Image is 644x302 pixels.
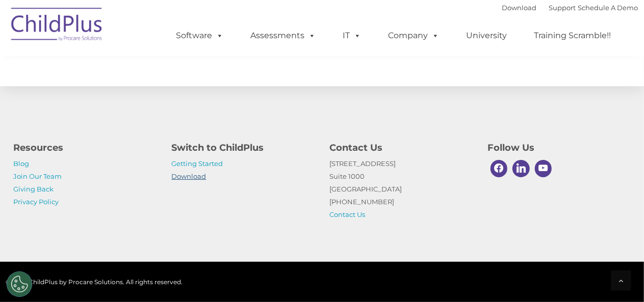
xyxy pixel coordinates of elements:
[7,271,32,297] button: Cookies Settings
[502,4,638,12] font: |
[6,278,183,286] span: © 2025 ChildPlus by Procare Solutions. All rights reserved.
[166,25,234,46] a: Software
[330,210,366,218] a: Contact Us
[456,25,518,46] a: University
[172,159,223,168] a: Getting Started
[578,4,638,12] a: Schedule A Demo
[172,141,315,155] h4: Switch to ChildPlus
[333,25,372,46] a: IT
[6,1,108,51] img: ChildPlus by Procare Solutions
[488,157,510,180] a: Facebook
[142,109,185,117] span: Phone number
[524,25,622,46] a: Training Scramble!!
[14,198,59,206] a: Privacy Policy
[330,141,473,155] h4: Contact Us
[14,185,54,193] a: Giving Back
[378,25,450,46] a: Company
[14,159,30,168] a: Blog
[488,141,631,155] h4: Follow Us
[549,4,576,12] a: Support
[502,4,537,12] a: Download
[14,172,62,180] a: Join Our Team
[14,141,157,155] h4: Resources
[172,172,207,180] a: Download
[532,157,555,180] a: Youtube
[241,25,326,46] a: Assessments
[142,67,173,75] span: Last name
[330,157,473,221] p: [STREET_ADDRESS] Suite 1000 [GEOGRAPHIC_DATA] [PHONE_NUMBER]
[510,157,532,180] a: Linkedin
